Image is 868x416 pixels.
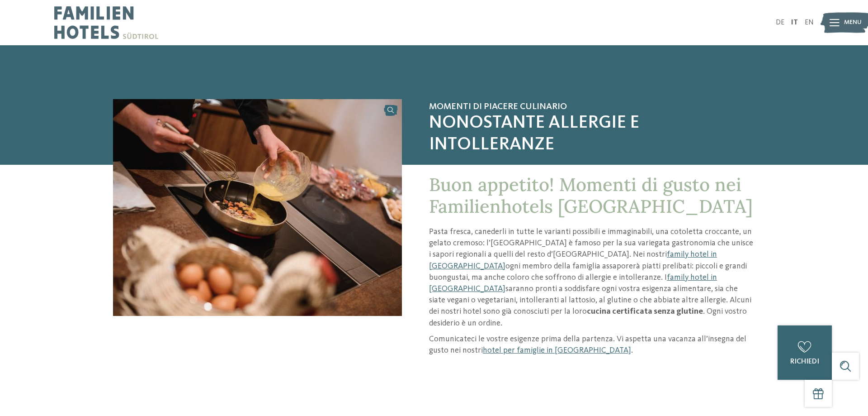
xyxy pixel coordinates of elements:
[429,250,717,270] a: family hotel in [GEOGRAPHIC_DATA]
[844,18,862,27] span: Menu
[790,358,819,365] span: richiedi
[778,325,832,380] a: richiedi
[429,334,755,356] p: Comunicateci le vostre esigenze prima della partenza. Vi aspetta una vacanza all’insegna del gust...
[429,226,755,329] p: Pasta fresca, canederli in tutte le varianti possibili e immaginabili, una cotoletta croccante, u...
[483,346,631,354] a: hotel per famiglie in [GEOGRAPHIC_DATA]
[776,19,784,26] a: DE
[429,173,753,218] span: Buon appetito! Momenti di gusto nei Familienhotels [GEOGRAPHIC_DATA]
[587,307,703,316] strong: cucina certificata senza glutine
[791,19,798,26] a: IT
[429,273,717,293] a: family hotel in [GEOGRAPHIC_DATA]
[429,101,755,112] span: Momenti di piacere culinario
[429,112,755,156] span: nonostante allergie e intolleranze
[113,99,402,316] img: Hotel senza glutine in Alto Adige
[805,19,814,26] a: EN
